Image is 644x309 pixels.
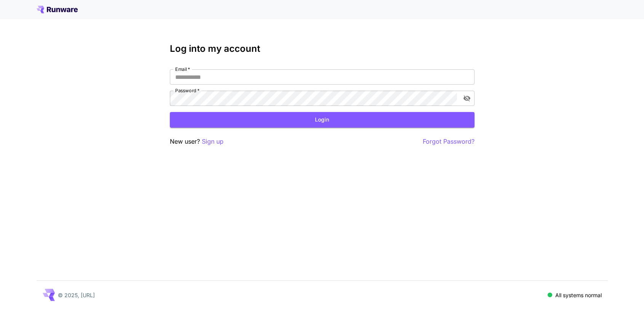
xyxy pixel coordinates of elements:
p: All systems normal [555,291,602,299]
p: New user? [170,137,224,146]
button: toggle password visibility [460,91,474,105]
button: Login [170,112,475,128]
h3: Log into my account [170,43,475,54]
button: Forgot Password? [423,137,475,146]
label: Email [175,66,190,72]
label: Password [175,87,200,94]
button: Sign up [202,137,224,146]
p: © 2025, [URL] [58,291,95,299]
